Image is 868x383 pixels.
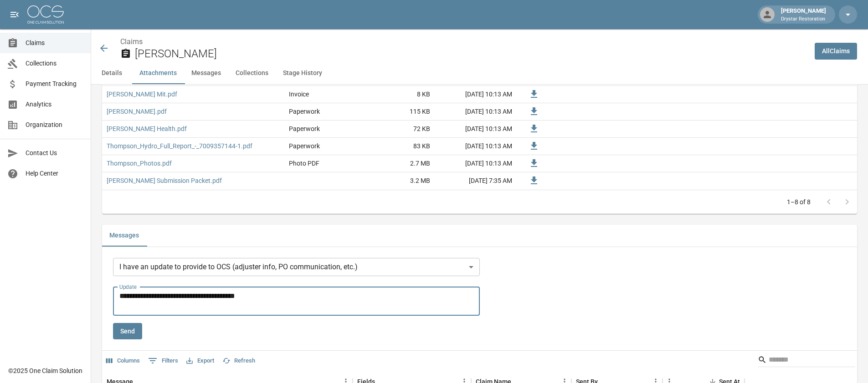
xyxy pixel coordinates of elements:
a: [PERSON_NAME] Health.pdf [107,124,187,133]
button: Export [184,354,216,368]
span: Collections [26,59,83,68]
div: 72 KB [366,121,435,138]
a: [PERSON_NAME] Submission Packet.pdf [107,176,222,185]
a: [PERSON_NAME] Mit.pdf [107,90,177,99]
div: [DATE] 7:35 AM [435,172,517,190]
div: Paperwork [289,107,320,116]
button: Attachments [132,62,184,84]
span: Payment Tracking [26,79,83,89]
div: Photo PDF [289,159,319,168]
button: Send [113,323,142,340]
div: Invoice [289,90,309,99]
span: Contact Us [26,148,83,158]
a: Thompson_Hydro_Full_Report_-_7009357144-1.pdf [107,141,252,151]
span: Analytics [26,100,83,109]
button: Collections [228,62,276,84]
span: Claims [26,38,83,48]
button: Refresh [220,354,257,368]
div: [DATE] 10:13 AM [435,138,517,155]
button: Messages [184,62,228,84]
span: Help Center [26,169,83,178]
p: Drystar Restoration [781,15,826,23]
div: [DATE] 10:13 AM [435,155,517,172]
div: anchor tabs [91,62,868,84]
div: 115 KB [366,103,435,121]
button: Show filters [146,353,180,368]
img: ocs-logo-white-transparent.png [27,5,64,24]
div: I have an update to provide to OCS (adjuster info, PO communication, etc.) [113,258,480,276]
div: 83 KB [366,138,435,155]
div: [DATE] 10:13 AM [435,121,517,138]
div: [DATE] 10:13 AM [435,103,517,121]
button: open drawer [5,5,24,24]
div: Paperwork [289,141,320,151]
label: Update [119,283,137,291]
div: related-list tabs [102,225,857,247]
a: [PERSON_NAME].pdf [107,107,167,116]
div: [DATE] 10:13 AM [435,86,517,103]
div: 3.2 MB [366,172,435,190]
div: Search [758,353,855,369]
button: Stage History [276,62,329,84]
div: 2.7 MB [366,155,435,172]
nav: breadcrumb [120,36,807,47]
a: Claims [120,37,143,46]
button: Details [91,62,132,84]
a: Thompson_Photos.pdf [107,159,172,168]
div: Paperwork [289,124,320,133]
button: Messages [102,225,146,247]
div: © 2025 One Claim Solution [8,366,82,375]
h2: [PERSON_NAME] [135,47,807,60]
div: [PERSON_NAME] [777,6,830,23]
button: Select columns [104,354,142,368]
div: 8 KB [366,86,435,103]
a: AllClaims [815,43,857,60]
p: 1–8 of 8 [787,197,811,207]
span: Organization [26,120,83,130]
